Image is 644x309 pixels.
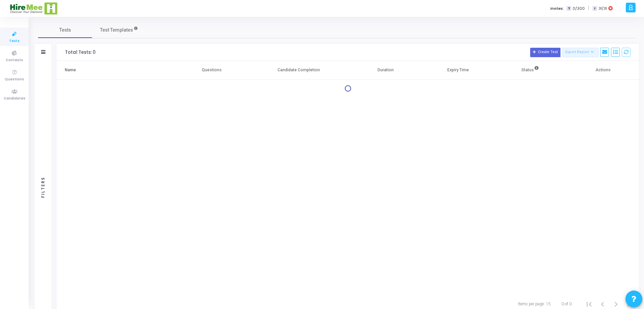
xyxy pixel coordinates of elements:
[422,61,494,80] th: Expiry Time
[550,6,564,11] label: Invites:
[40,150,46,224] div: Filters
[6,57,23,63] span: Contests
[588,5,589,12] span: |
[518,301,545,307] div: Items per page:
[567,6,571,11] span: T
[349,61,422,80] th: Duration
[573,6,585,11] span: 0/300
[592,6,597,11] span: I
[530,48,560,57] button: Create Test
[59,27,71,34] span: Tests
[248,61,349,80] th: Candidate Completion
[57,61,175,80] th: Name
[9,2,58,15] img: logo
[546,301,551,307] div: 15
[9,38,20,44] span: Tests
[561,301,572,307] div: 0 of 0
[599,6,607,11] span: 31/31
[567,61,639,80] th: Actions
[4,96,25,102] span: Candidates
[494,61,567,80] th: Status
[562,48,599,57] button: Export Report
[65,50,96,55] div: Total Tests: 0
[5,77,24,82] span: Questions
[175,61,248,80] th: Questions
[100,27,133,34] span: Test Templates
